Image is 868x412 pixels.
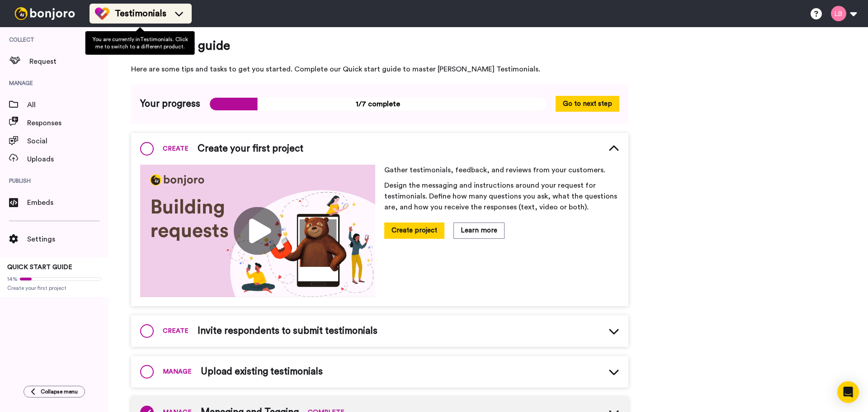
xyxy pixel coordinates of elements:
button: Collapse menu [24,386,85,398]
button: Learn more [453,223,505,238]
span: Uploads [27,154,108,165]
span: All [27,99,108,110]
p: Design the messaging and instructions around your request for testimonials. Define how many quest... [384,180,619,213]
span: Quick start guide [131,37,628,55]
span: Social [27,136,108,147]
span: MANAGE [163,367,192,376]
span: Create your first project [198,142,303,156]
div: Open Intercom Messenger [837,381,859,403]
span: Request [29,56,108,67]
img: 341228e223531fa0c85853fd068f9874.jpg [140,165,375,297]
span: 1/7 complete [209,97,547,111]
img: tm-color.svg [95,6,109,21]
span: Invite respondents to submit testimonials [198,324,377,338]
span: Here are some tips and tasks to get you started. Complete our Quick start guide to master [PERSON... [131,64,628,75]
p: Gather testimonials, feedback, and reviews from your customers. [384,165,619,175]
button: Create project [384,223,444,238]
button: Go to next step [556,96,619,112]
img: bj-logo-header-white.svg [11,7,79,20]
span: Create your first project [7,284,101,292]
span: Your progress [140,97,200,111]
span: CREATE [163,144,189,153]
span: Settings [27,234,108,245]
span: CREATE [163,327,189,336]
span: You are currently in Testimonials . Click me to switch to a different product. [92,37,188,49]
span: Collapse menu [41,388,78,395]
span: Embeds [27,197,108,208]
span: Upload existing testimonials [201,365,323,379]
span: 14% [7,275,18,283]
span: QUICK START GUIDE [7,264,72,270]
span: Testimonials [115,7,166,20]
span: Responses [27,118,108,128]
